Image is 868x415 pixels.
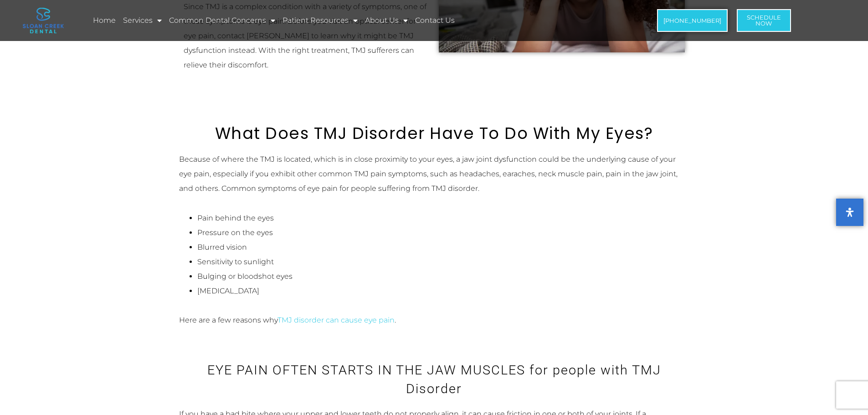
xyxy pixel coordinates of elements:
p: Because of where the TMJ is located, which is in close proximity to your eyes, a jaw joint dysfun... [179,152,689,196]
h2: What Does TMJ Disorder Have To Do With My Eyes? [179,124,689,143]
li: Blurred vision [197,240,689,255]
li: [MEDICAL_DATA] [197,284,689,298]
a: [PHONE_NUMBER] [657,9,728,32]
a: Common Dental Concerns [168,10,277,31]
li: Pain behind the eyes [197,211,689,225]
button: Open Accessibility Panel [836,199,863,226]
a: Home [92,10,117,31]
li: Sensitivity to sunlight [197,255,689,269]
span: Schedule Now [747,15,781,26]
span: [PHONE_NUMBER] [663,18,721,24]
a: Contact Us [414,10,456,31]
li: Bulging or bloodshot eyes [197,269,689,284]
a: ScheduleNow [737,9,791,32]
a: Patient Resources [281,10,359,31]
img: logo [23,8,64,33]
p: Here are a few reasons why . [179,313,689,328]
a: About Us [364,10,409,31]
h3: EYE PAIN OFTEN STARTS IN THE JAW MUSCLES for people with TMJ Disorder [179,361,689,398]
a: TMJ disorder can cause eye pain [277,316,395,324]
a: Services [122,10,163,31]
nav: Menu [92,10,597,31]
li: Pressure on the eyes [197,225,689,240]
